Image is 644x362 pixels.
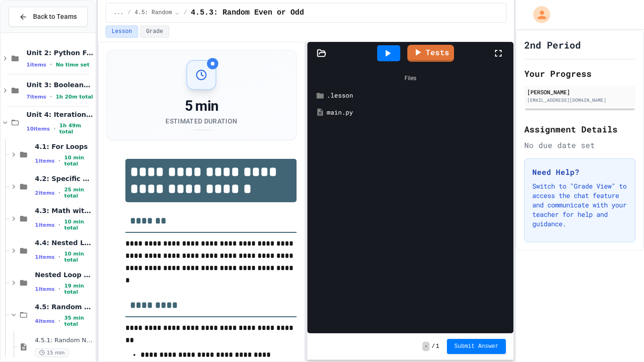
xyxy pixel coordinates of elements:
[35,286,55,292] span: 1 items
[26,49,93,57] span: Unit 2: Python Fundamentals
[431,343,435,350] span: /
[35,303,93,311] span: 4.5: Random Numbers
[50,61,52,68] span: •
[140,25,169,38] button: Grade
[191,7,304,18] span: 4.5.3: Random Even or Odd
[58,285,60,293] span: •
[58,253,60,261] span: •
[165,116,237,126] div: Estimated Duration
[524,67,636,80] h2: Your Progress
[35,158,55,164] span: 1 items
[524,140,636,151] div: No due date set
[54,125,56,132] span: •
[26,81,93,89] span: Unit 3: Booleans and Conditionals
[165,98,237,115] div: 5 min
[312,69,509,87] div: Files
[35,337,93,345] span: 4.5.1: Random Numbers
[114,9,124,16] span: ...
[35,206,93,215] span: 4.3: Math with Loops
[523,4,553,25] div: My Account
[58,157,60,165] span: •
[56,94,93,100] span: 1h 20m total
[64,155,93,167] span: 10 min total
[35,318,55,324] span: 4 items
[26,62,46,68] span: 1 items
[64,187,93,199] span: 25 min total
[35,254,55,260] span: 1 items
[532,166,627,178] h3: Need Help?
[50,93,52,100] span: •
[127,9,131,16] span: /
[64,251,93,263] span: 10 min total
[64,219,93,231] span: 10 min total
[454,343,499,350] span: Submit Answer
[26,110,93,119] span: Unit 4: Iteration and Random Numbers
[35,271,93,279] span: Nested Loop Practice
[58,189,60,197] span: •
[8,7,88,27] button: Back to Teams
[436,343,439,350] span: 1
[35,142,93,151] span: 4.1: For Loops
[56,62,90,68] span: No time set
[64,283,93,295] span: 19 min total
[327,91,508,100] div: .lesson
[26,126,50,132] span: 10 items
[33,12,77,22] span: Back to Teams
[106,25,138,38] button: Lesson
[58,221,60,229] span: •
[524,38,581,51] h1: 2nd Period
[64,315,93,327] span: 35 min total
[135,9,180,16] span: 4.5: Random Numbers
[532,181,627,229] p: Switch to "Grade View" to access the chat feature and communicate with your teacher for help and ...
[26,94,46,100] span: 7 items
[407,45,454,62] a: Tests
[447,339,506,354] button: Submit Answer
[35,348,69,357] span: 15 min
[524,123,636,136] h2: Assignment Details
[35,239,93,247] span: 4.4: Nested Loops
[58,317,60,325] span: •
[35,174,93,183] span: 4.2: Specific Ranges
[59,123,93,135] span: 1h 49m total
[35,222,55,228] span: 1 items
[527,97,633,104] div: [EMAIL_ADDRESS][DOMAIN_NAME]
[422,342,429,351] span: -
[184,9,187,16] span: /
[527,88,633,96] div: [PERSON_NAME]
[35,190,55,196] span: 2 items
[327,108,508,117] div: main.py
